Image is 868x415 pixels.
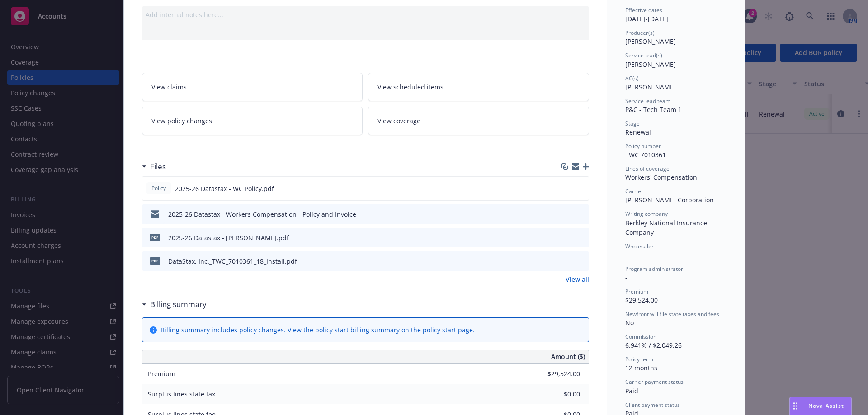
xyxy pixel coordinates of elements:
[150,298,207,310] h3: Billing summary
[148,369,175,378] span: Premium
[423,326,473,334] a: policy start page
[625,364,657,372] span: 12 months
[175,184,274,193] span: 2025-26 Datastax - WC Policy.pdf
[368,73,589,101] a: View scheduled items
[625,128,651,136] span: Renewal
[563,233,570,242] button: download file
[148,390,215,398] span: Surplus lines state tax
[625,105,682,114] span: P&C - Tech Team 1
[625,165,670,173] span: Lines of coverage
[625,210,668,218] span: Writing company
[377,116,420,126] span: View coverage
[625,6,662,14] span: Effective dates
[625,288,648,295] span: Premium
[551,352,585,361] span: Amount ($)
[151,116,212,126] span: View policy changes
[577,184,585,193] button: preview file
[625,251,627,259] span: -
[150,161,166,173] h3: Files
[527,387,585,401] input: 0.00
[577,256,585,266] button: preview file
[625,355,653,363] span: Policy term
[150,184,168,192] span: Policy
[625,378,684,386] span: Carrier payment status
[168,233,289,242] div: 2025-26 Datastax - [PERSON_NAME].pdf
[563,256,570,266] button: download file
[142,107,363,135] a: View policy changes
[142,73,363,101] a: View claims
[151,82,187,92] span: View claims
[562,184,570,193] button: download file
[563,210,570,219] button: download file
[625,51,662,59] span: Service lead(s)
[625,6,726,23] div: [DATE] - [DATE]
[625,83,676,91] span: [PERSON_NAME]
[566,275,589,284] a: View all
[625,310,719,318] span: Newfront will file state taxes and fees
[377,82,443,92] span: View scheduled items
[625,29,655,37] span: Producer(s)
[625,173,697,182] span: Workers' Compensation
[789,397,852,415] button: Nova Assist
[625,242,654,250] span: Wholesaler
[625,341,682,350] span: 6.941% / $2,049.26
[790,397,801,415] div: Drag to move
[625,37,676,46] span: [PERSON_NAME]
[625,265,683,273] span: Program administrator
[625,60,676,69] span: [PERSON_NAME]
[808,402,844,410] span: Nova Assist
[150,234,160,241] span: pdf
[625,75,639,82] span: AC(s)
[142,298,207,310] div: Billing summary
[146,10,585,19] div: Add internal notes here...
[577,210,585,219] button: preview file
[625,296,658,304] span: $29,524.00
[160,325,475,335] div: Billing summary includes policy changes. View the policy start billing summary on the .
[625,333,656,340] span: Commission
[625,187,643,195] span: Carrier
[527,367,585,381] input: 0.00
[368,107,589,135] a: View coverage
[168,210,356,219] div: 2025-26 Datastax - Workers Compensation - Policy and Invoice
[625,97,670,105] span: Service lead team
[625,401,680,409] span: Client payment status
[625,387,638,395] span: Paid
[625,120,640,127] span: Stage
[625,273,627,282] span: -
[625,142,661,150] span: Policy number
[142,161,166,173] div: Files
[577,233,585,242] button: preview file
[150,257,160,264] span: pdf
[625,318,634,327] span: No
[625,219,709,237] span: Berkley National Insurance Company
[625,150,666,159] span: TWC 7010361
[625,196,714,204] span: [PERSON_NAME] Corporation
[168,256,297,266] div: DataStax, Inc._TWC_7010361_18_Install.pdf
